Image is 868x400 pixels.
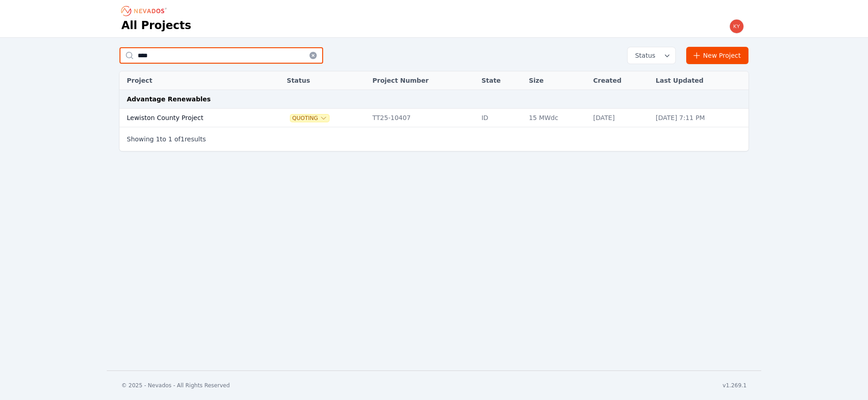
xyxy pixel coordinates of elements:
[120,71,267,90] th: Project
[723,382,747,389] div: v1.269.1
[127,135,206,144] p: Showing to of results
[524,71,589,90] th: Size
[121,18,191,33] h1: All Projects
[628,47,675,64] button: Status
[121,4,170,18] nav: Breadcrumb
[120,90,748,109] td: Advantage Renewables
[729,19,744,34] img: kyle.macdougall@nevados.solar
[651,109,748,127] td: [DATE] 7:11 PM
[686,47,748,64] a: New Project
[168,135,172,143] span: 1
[477,109,524,127] td: ID
[631,51,655,60] span: Status
[120,109,267,127] td: Lewiston County Project
[156,135,160,143] span: 1
[290,115,329,122] button: Quoting
[651,71,748,90] th: Last Updated
[282,71,368,90] th: Status
[121,382,230,389] div: © 2025 - Nevados - All Rights Reserved
[180,135,185,143] span: 1
[368,109,477,127] td: TT25-10407
[368,71,477,90] th: Project Number
[120,109,748,127] tr: Lewiston County ProjectQuotingTT25-10407ID15 MWdc[DATE][DATE] 7:11 PM
[477,71,524,90] th: State
[589,109,651,127] td: [DATE]
[524,109,589,127] td: 15 MWdc
[589,71,651,90] th: Created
